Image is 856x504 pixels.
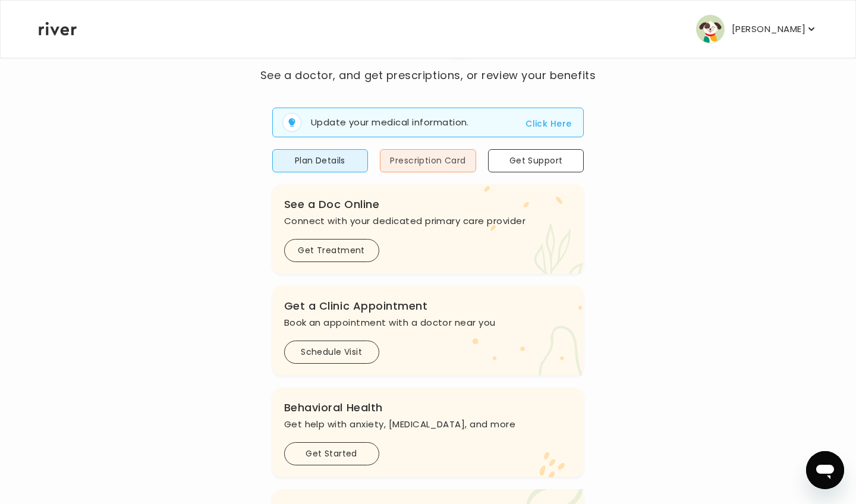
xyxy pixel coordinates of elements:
[806,451,844,489] iframe: Button to launch messaging window
[284,399,572,416] h3: Behavioral Health
[284,213,572,229] p: Connect with your dedicated primary care provider
[284,341,379,364] button: Schedule Visit
[284,416,572,433] p: Get help with anxiety, [MEDICAL_DATA], and more
[284,314,572,331] p: Book an appointment with a doctor near you
[732,21,805,37] p: [PERSON_NAME]
[284,239,379,262] button: Get Treatment
[380,149,476,172] button: Prescription Card
[284,442,379,465] button: Get Started
[525,116,571,131] button: Click Here
[284,196,572,213] h3: See a Doc Online
[488,149,584,172] button: Get Support
[260,67,596,84] p: See a doctor, and get prescriptions, or review your benefits
[696,15,725,43] img: user avatar
[272,149,369,172] button: Plan Details
[311,116,469,130] p: Update your medical information.
[284,298,572,314] h3: Get a Clinic Appointment
[696,15,817,43] button: user avatar[PERSON_NAME]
